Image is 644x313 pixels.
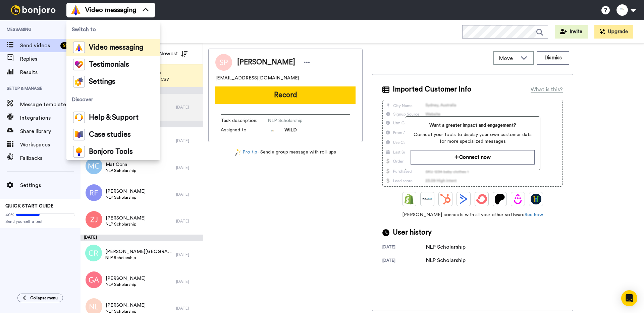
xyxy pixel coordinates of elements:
span: Move [499,54,517,62]
button: Record [215,86,356,104]
div: [DATE] [382,258,426,264]
img: settings-colored.svg [73,76,85,87]
span: [PERSON_NAME][GEOGRAPHIC_DATA] [105,248,173,255]
div: [DATE] [176,279,200,284]
span: Imported Customer Info [393,84,471,95]
div: [DATE] [176,105,200,110]
span: Results [20,68,80,76]
img: GoHighLevel [531,194,541,204]
span: NLP Scholarship [106,282,146,287]
img: vm-color.svg [70,5,81,15]
span: Mat Conn [106,161,136,168]
span: Video messaging [85,5,136,15]
span: [PERSON_NAME] [106,302,146,309]
button: Dismiss [537,51,569,65]
span: NLP Scholarship [268,117,331,124]
img: magic-wand.svg [235,149,241,156]
a: See how [525,212,543,217]
span: NLP Scholarship [106,168,136,173]
img: tm-color.svg [73,59,85,70]
img: Shopify [404,194,415,204]
img: Drip [513,194,523,204]
img: mc.png [86,158,102,174]
span: Discover [66,90,160,109]
span: Want a greater impact and engagement? [411,122,534,129]
span: [PERSON_NAME] [106,275,146,282]
img: zj.png [86,211,102,228]
div: Open Intercom Messenger [621,290,637,306]
span: Integrations [20,114,68,122]
span: [PERSON_NAME] [106,215,146,222]
span: Video messaging [89,44,143,51]
span: 40% [5,212,14,217]
span: [PERSON_NAME] [237,57,295,67]
span: Send yourself a test [5,219,75,224]
img: ga.png [86,271,102,288]
button: Newest [154,47,193,60]
div: 99 + [60,42,74,49]
span: Message template [20,101,80,109]
div: - Send a group message with roll-ups [208,149,363,156]
img: cr.png [85,245,102,261]
span: Settings [20,181,80,189]
div: What is this? [531,85,563,93]
button: Invite [555,25,588,39]
button: Upgrade [594,25,633,39]
a: Bonjoro Tools [66,143,160,160]
a: Help & Support [66,109,160,126]
img: bj-tools-colored.svg [73,146,85,158]
span: User history [393,228,432,238]
span: WILD [284,127,297,137]
img: ActiveCampaign [458,194,469,204]
span: Bonjoro Tools [89,148,133,155]
span: Replies [20,55,80,63]
span: Connect your tools to display your own customer data for more specialized messages [411,131,534,145]
a: Testimonials [66,56,160,73]
span: QUICK START GUIDE [5,204,54,208]
span: Switch to [66,20,160,39]
div: NLP Scholarship [426,256,466,264]
img: Image of Samantha Phelvin [215,54,232,71]
span: [PERSON_NAME] connects with all your other software [382,211,563,218]
div: [DATE] [176,306,200,311]
span: Case studies [89,131,131,138]
img: ConvertKit [476,194,487,204]
a: Settings [66,73,160,90]
span: Testimonials [89,61,129,68]
span: Help & Support [89,114,139,121]
span: Workspaces [20,141,80,149]
span: Assigned to: [221,127,268,137]
div: [DATE] [176,165,200,170]
span: [EMAIL_ADDRESS][DOMAIN_NAME] [215,75,299,81]
span: Share library [20,127,80,135]
div: [DATE] [176,218,200,224]
button: Collapse menu [17,294,63,302]
span: Task description : [221,117,268,124]
img: Patreon [494,194,505,204]
a: Case studies [66,126,160,143]
div: NLP Scholarship [426,243,466,251]
button: Connect now [411,150,534,165]
div: [DATE] [176,138,200,143]
div: [DATE] [176,192,200,197]
span: NLP Scholarship [106,195,146,200]
img: Ontraport [422,194,433,204]
span: NLP Scholarship [106,222,146,227]
img: rf.png [86,184,102,201]
img: db56d3b7-25cc-4860-a3ab-2408422e83c0-1733197158.jpg [268,127,278,137]
span: Fallbacks [20,154,80,162]
a: Video messaging [66,39,160,56]
div: [DATE] [382,244,426,251]
div: [DATE] [80,235,203,241]
img: help-and-support-colored.svg [73,112,85,123]
img: vm-color.svg [73,42,85,53]
img: bj-logo-header-white.svg [8,5,58,15]
span: Send videos [20,42,58,50]
span: NLP Scholarship [105,255,173,260]
span: Collapse menu [30,295,58,301]
img: Hubspot [440,194,451,204]
span: [PERSON_NAME] [106,188,146,195]
div: [DATE] [176,252,200,257]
